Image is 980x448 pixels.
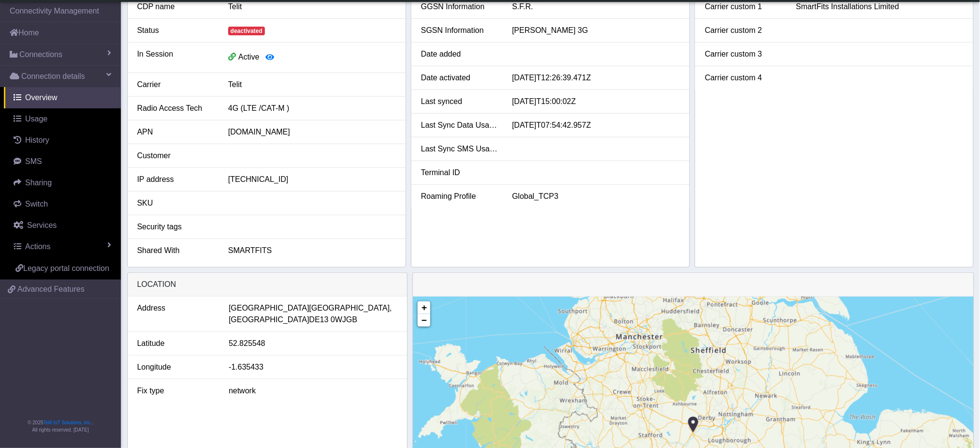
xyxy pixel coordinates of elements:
[130,150,221,162] div: Customer
[414,72,505,84] div: Date activated
[130,48,221,67] div: In Session
[130,174,221,185] div: IP address
[21,71,85,82] span: Connection details
[698,48,789,60] div: Carrier custom 3
[505,1,687,13] div: S.F.R.
[25,179,52,187] span: Sharing
[505,25,687,36] div: [PERSON_NAME] 3G
[130,197,221,209] div: SKU
[23,264,109,272] span: Legacy portal connection
[505,191,687,202] div: Global_TCP3
[505,119,687,131] div: [DATE]T07:54:42.957Z
[229,314,309,326] span: [GEOGRAPHIC_DATA]
[25,115,47,123] span: Usage
[309,302,392,314] span: [GEOGRAPHIC_DATA],
[228,246,272,254] span: SMARTFITS
[25,136,49,144] span: History
[130,25,221,36] div: Status
[414,1,505,13] div: GGSN Information
[414,25,505,36] div: SGSN Information
[418,314,430,327] a: Zoom out
[260,48,281,67] button: View session details
[698,1,789,13] div: Carrier custom 1
[789,1,971,13] div: SmartFits Installations Limited
[25,157,42,165] span: SMS
[238,53,260,61] span: Active
[27,221,57,229] span: Services
[4,236,121,257] a: Actions
[414,48,505,60] div: Date added
[130,245,221,256] div: Shared With
[221,1,403,13] div: Telit
[228,27,265,35] span: deactivated
[19,49,62,60] span: Connections
[346,314,357,326] span: GB
[221,361,405,373] div: -1.635433
[505,96,687,107] div: [DATE]T15:00:02Z
[414,167,505,179] div: Terminal ID
[221,385,405,397] div: network
[17,284,85,295] span: Advanced Features
[221,338,405,349] div: 52.825548
[44,420,92,425] a: Telit IoT Solutions, Inc.
[130,302,222,326] div: Address
[130,103,221,114] div: Radio Access Tech
[4,215,121,236] a: Services
[130,338,222,349] div: Latitude
[4,194,121,215] a: Switch
[309,314,346,326] span: DE13 0WJ
[229,302,309,314] span: [GEOGRAPHIC_DATA]
[130,221,221,233] div: Security tags
[698,72,789,84] div: Carrier custom 4
[505,72,687,84] div: [DATE]T12:26:39.471Z
[221,126,403,138] div: [DOMAIN_NAME]
[130,361,222,373] div: Longitude
[414,96,505,107] div: Last synced
[4,172,121,194] a: Sharing
[25,242,50,251] span: Actions
[414,119,505,131] div: Last Sync Data Usage
[4,151,121,172] a: SMS
[130,385,222,397] div: Fix type
[130,79,221,90] div: Carrier
[25,200,48,208] span: Switch
[4,130,121,151] a: History
[4,87,121,108] a: Overview
[414,143,505,155] div: Last Sync SMS Usage
[418,301,430,314] a: Zoom in
[130,126,221,138] div: APN
[221,79,403,90] div: Telit
[221,103,403,114] div: 4G (LTE /CAT-M )
[221,174,403,185] div: [TECHNICAL_ID]
[414,191,505,202] div: Roaming Profile
[130,1,221,13] div: CDP name
[25,93,58,102] span: Overview
[4,108,121,130] a: Usage
[128,273,408,297] div: LOCATION
[698,25,789,36] div: Carrier custom 2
